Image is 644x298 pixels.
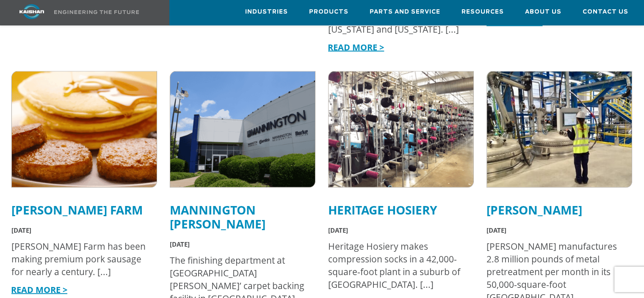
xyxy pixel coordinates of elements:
[462,0,504,23] a: Resources
[583,0,628,23] a: Contact Us
[54,10,139,14] img: Engineering the future
[170,202,265,232] a: Mannington [PERSON_NAME]
[328,240,465,291] div: Heritage Hosiery makes compression socks in a 42,000-square-foot plant in a suburb of [GEOGRAPHIC...
[11,226,31,234] span: [DATE]
[309,0,348,23] a: Products
[486,202,582,218] a: [PERSON_NAME]
[245,0,288,23] a: Industries
[370,7,440,17] span: Parts and Service
[328,226,348,234] span: [DATE]
[462,7,504,17] span: Resources
[328,202,437,218] a: Heritage Hosiery
[328,42,384,53] a: READ MORE >
[525,7,561,17] span: About Us
[370,0,440,23] a: Parts and Service
[309,7,348,17] span: Products
[525,0,561,23] a: About Us
[170,240,190,248] span: [DATE]
[11,202,143,218] a: [PERSON_NAME] Farm
[486,16,542,28] a: READ MORE >
[486,226,506,234] span: [DATE]
[11,240,149,278] div: [PERSON_NAME] Farm has been making premium pork sausage for nearly a century. [...]
[11,284,67,295] a: READ MORE >
[583,7,628,17] span: Contact Us
[245,7,288,17] span: Industries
